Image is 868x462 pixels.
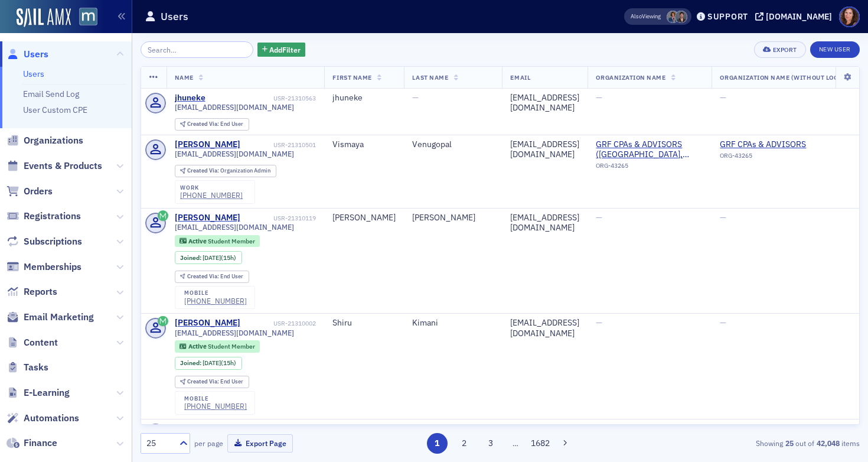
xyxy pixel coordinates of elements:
button: 1 [427,433,448,454]
div: USR-21310501 [242,141,316,149]
div: mobile [184,289,247,297]
span: — [412,92,419,103]
div: Joined: 2025-09-17 00:00:00 [175,251,242,264]
div: [PERSON_NAME] [175,213,240,223]
span: — [596,423,602,434]
a: E-Learning [6,386,70,399]
div: [EMAIL_ADDRESS][DOMAIN_NAME] [510,318,579,339]
div: [DOMAIN_NAME] [766,11,832,22]
a: SailAMX [17,8,71,27]
div: mobile [184,395,247,402]
div: 25 [146,437,172,450]
div: Organization Admin [187,168,270,174]
span: — [720,423,726,434]
a: GRF CPAs & ADVISORS ([GEOGRAPHIC_DATA], [GEOGRAPHIC_DATA]) [596,139,703,160]
a: [PERSON_NAME] [175,139,240,150]
span: Tasks [24,361,48,374]
a: View Homepage [71,8,97,28]
div: USR-21310563 [207,95,316,102]
span: E-Learning [24,386,70,399]
span: [DATE] [203,359,221,367]
div: jhuneke [175,93,205,103]
span: Reports [24,285,57,298]
div: [PERSON_NAME] [412,213,494,223]
span: Add Filter [269,44,301,55]
div: USR-21310119 [242,214,316,222]
div: Also [631,12,642,20]
span: Created Via : [187,167,220,174]
span: Student Member [208,237,255,245]
div: [EMAIL_ADDRESS][DOMAIN_NAME] [510,424,579,444]
button: 1682 [530,433,551,454]
div: Urszuy [412,424,494,434]
span: Email [510,73,530,82]
span: … [507,438,524,448]
div: Showing out of items [628,438,860,448]
span: Active [188,342,208,350]
span: Registrations [24,210,81,223]
a: [PERSON_NAME] [175,318,240,328]
div: Victoria [332,424,396,434]
span: [EMAIL_ADDRESS][DOMAIN_NAME] [175,149,294,158]
div: [PERSON_NAME] [332,213,396,223]
div: Support [707,11,748,22]
a: [PERSON_NAME] [175,424,240,434]
a: Organizations [6,134,83,147]
a: Automations [6,412,79,425]
span: Chris Dougherty [667,11,679,23]
a: Users [6,48,48,61]
span: Last Name [412,73,448,82]
span: — [596,212,602,223]
a: GRF CPAs & ADVISORS [720,139,827,150]
img: SailAMX [79,8,97,26]
a: Email Marketing [6,311,94,324]
span: Created Via : [187,378,220,385]
span: Subscriptions [24,235,82,248]
span: Organization Name [596,73,665,82]
div: End User [187,121,243,128]
div: Created Via: End User [175,271,249,283]
div: (15h) [203,359,236,367]
strong: 25 [783,438,795,448]
div: [PHONE_NUMBER] [184,297,247,305]
button: 3 [481,433,501,454]
div: Active: Active: Student Member [175,235,260,247]
a: Users [23,69,44,79]
span: GRF CPAs & ADVISORS (Bethesda, MD) [596,139,703,160]
div: Created Via: End User [175,118,249,131]
div: Active: Active: Student Member [175,340,260,352]
strong: 42,048 [814,438,841,448]
div: End User [187,379,243,385]
div: ORG-43265 [596,162,703,174]
a: Orders [6,185,53,198]
button: Export Page [227,434,293,453]
a: [PHONE_NUMBER] [184,402,247,411]
span: Organizations [24,134,83,147]
a: Tasks [6,361,48,374]
span: Joined : [180,359,203,367]
a: Active Student Member [180,237,254,245]
span: Events & Products [24,160,102,173]
div: Joined: 2025-09-17 00:00:00 [175,357,242,370]
span: Memberships [24,261,81,274]
span: Finance [24,437,57,450]
span: Viewing [631,12,661,21]
div: Created Via: End User [175,376,249,388]
span: Profile [839,6,860,27]
span: Name [175,73,194,82]
h1: Users [161,9,188,24]
span: Created Via : [187,272,220,280]
div: (15h) [203,254,236,262]
span: Email Marketing [24,311,94,324]
span: Mary Beth Halpern [675,11,687,23]
div: Created Via: Organization Admin [175,165,276,177]
a: New User [810,41,860,58]
a: User Custom CPE [23,105,87,115]
span: — [720,317,726,328]
button: AddFilter [257,43,306,57]
button: 2 [453,433,474,454]
span: — [720,92,726,103]
a: Reports [6,285,57,298]
a: [PHONE_NUMBER] [180,191,243,200]
div: [EMAIL_ADDRESS][DOMAIN_NAME] [510,213,579,233]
